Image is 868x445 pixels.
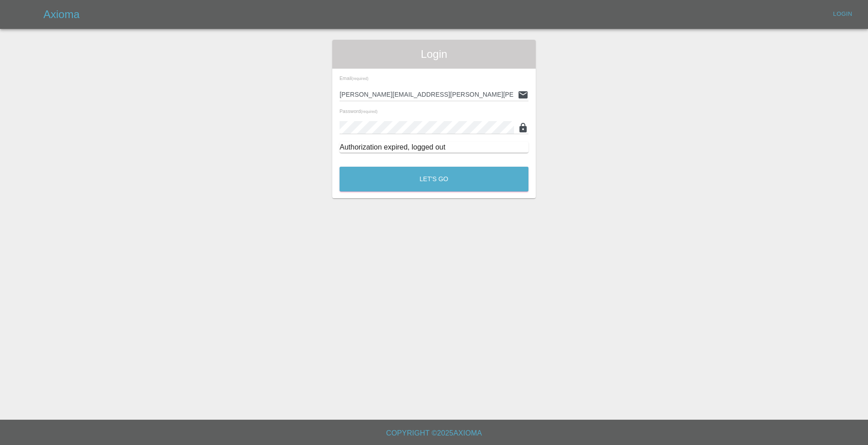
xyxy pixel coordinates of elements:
[340,167,528,192] button: Let's Go
[7,427,861,440] h6: Copyright © 2025 Axioma
[361,110,377,114] small: (required)
[352,77,368,81] small: (required)
[340,47,528,61] span: Login
[43,7,80,22] h5: Axioma
[340,75,368,81] span: Email
[340,142,528,153] div: Authorization expired, logged out
[828,7,857,21] a: Login
[340,108,377,114] span: Password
